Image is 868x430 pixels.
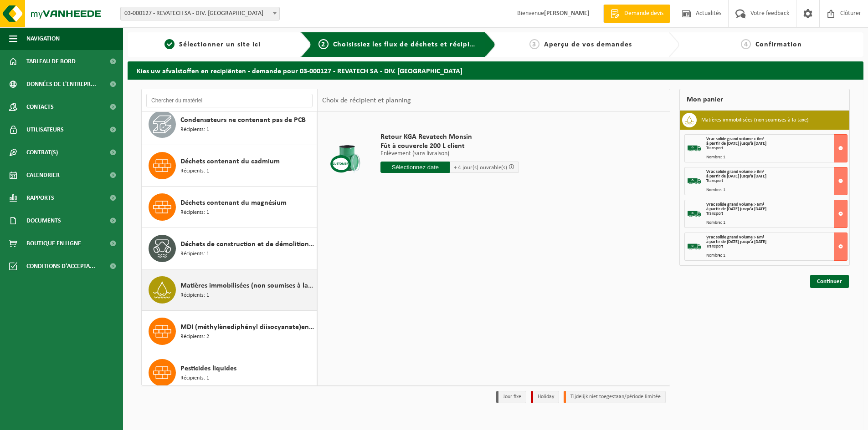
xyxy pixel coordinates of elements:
[26,232,81,255] span: Boutique en ligne
[333,41,485,48] span: Choisissiez les flux de déchets et récipients
[121,7,279,20] span: 03-000127 - REVATECH SA - DIV. MONSIN - JUPILLE-SUR-MEUSE
[701,113,809,127] h3: Matières immobilisées (non soumises à la taxe)
[496,391,526,403] li: Jour fixe
[142,145,317,187] button: Déchets contenant du cadmium Récipients: 1
[706,207,766,212] strong: à partir de [DATE] jusqu'à [DATE]
[564,391,666,403] li: Tijdelijk niet toegestaan/période limitée
[180,208,209,217] span: Récipients: 1
[706,146,847,151] div: Transport
[142,352,317,394] button: Pesticides liquides Récipients: 1
[26,118,64,141] span: Utilisateurs
[622,9,666,18] span: Demande devis
[142,228,317,269] button: Déchets de construction et de démolition contenant > 0,1% de l'amiante (non friable) Récipients: 1
[180,126,209,134] span: Récipients: 1
[380,151,519,157] p: Enlèvement (sans livraison)
[26,209,61,232] span: Documents
[706,239,766,244] strong: à partir de [DATE] jusqu'à [DATE]
[180,374,209,383] span: Récipients: 1
[706,141,766,146] strong: à partir de [DATE] jusqu'à [DATE]
[679,89,850,111] div: Mon panier
[380,142,519,151] span: Fût à couvercle 200 L client
[179,41,261,48] span: Sélectionner un site ici
[26,73,96,96] span: Données de l'entrepr...
[706,235,764,240] span: Vrac solide grand volume > 6m³
[180,333,209,341] span: Récipients: 2
[142,269,317,311] button: Matières immobilisées (non soumises à la taxe) Récipients: 1
[706,188,847,192] div: Nombre: 1
[180,250,209,258] span: Récipients: 1
[741,39,751,49] span: 4
[128,61,863,79] h2: Kies uw afvalstoffen en recipiënten - demande pour 03-000127 - REVATECH SA - DIV. [GEOGRAPHIC_DATA]
[180,280,314,291] span: Matières immobilisées (non soumises à la taxe)
[706,169,764,174] span: Vrac solide grand volume > 6m³
[180,156,280,167] span: Déchets contenant du cadmium
[529,39,539,49] span: 3
[531,391,559,403] li: Holiday
[132,39,293,50] a: 1Sélectionner un site ici
[706,155,847,160] div: Nombre: 1
[180,322,314,333] span: MDI (méthylènediphényl diisocyanate)en IBC
[26,141,58,164] span: Contrat(s)
[706,179,847,183] div: Transport
[26,27,60,50] span: Navigation
[26,96,54,118] span: Contacts
[706,174,766,179] strong: à partir de [DATE] jusqu'à [DATE]
[810,275,849,288] a: Continuer
[164,39,175,49] span: 1
[26,187,54,209] span: Rapports
[603,5,670,23] a: Demande devis
[180,167,209,176] span: Récipients: 1
[180,291,209,300] span: Récipients: 1
[706,253,847,258] div: Nombre: 1
[26,164,60,187] span: Calendrier
[120,7,280,20] span: 03-000127 - REVATECH SA - DIV. MONSIN - JUPILLE-SUR-MEUSE
[180,239,314,250] span: Déchets de construction et de démolition contenant > 0,1% de l'amiante (non friable)
[706,244,847,249] div: Transport
[142,311,317,352] button: MDI (méthylènediphényl diisocyanate)en IBC Récipients: 2
[544,41,632,48] span: Aperçu de vos demandes
[318,89,416,112] div: Choix de récipient et planning
[142,187,317,228] button: Déchets contenant du magnésium Récipients: 1
[755,41,802,48] span: Confirmation
[380,162,450,173] input: Sélectionnez date
[454,165,507,171] span: + 4 jour(s) ouvrable(s)
[180,115,306,126] span: Condensateurs ne contenant pas de PCB
[544,10,590,17] strong: [PERSON_NAME]
[706,202,764,207] span: Vrac solide grand volume > 6m³
[706,212,847,216] div: Transport
[26,255,95,278] span: Conditions d'accepta...
[146,94,313,107] input: Chercher du matériel
[380,132,519,142] span: Retour KGA Revatech Monsin
[180,197,287,208] span: Déchets contenant du magnésium
[318,39,329,49] span: 2
[706,137,764,142] span: Vrac solide grand volume > 6m³
[706,221,847,225] div: Nombre: 1
[142,104,317,145] button: Condensateurs ne contenant pas de PCB Récipients: 1
[180,363,236,374] span: Pesticides liquides
[26,50,76,73] span: Tableau de bord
